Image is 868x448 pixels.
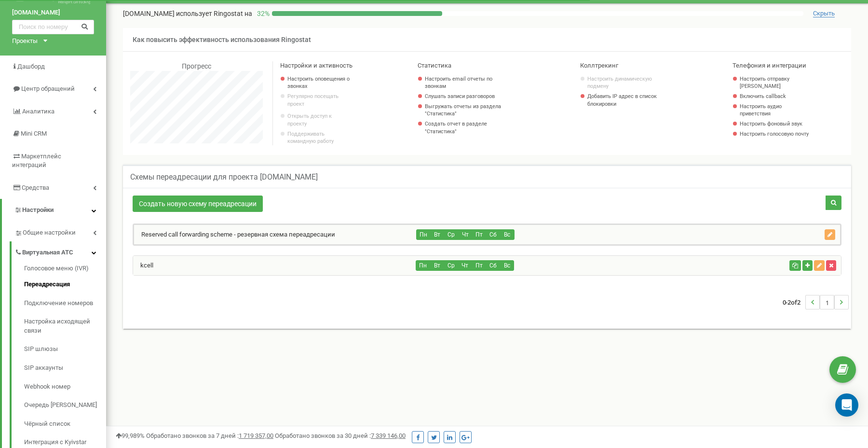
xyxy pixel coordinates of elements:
[123,9,252,18] p: [DOMAIN_NAME]
[472,229,487,240] button: Пт
[425,103,506,118] a: Выгружать отчеты из раздела "Статистика"
[22,248,73,257] span: Виртуальная АТС
[24,378,106,396] a: Webhook номер
[740,103,809,118] a: Настроить аудио приветствия
[500,229,515,240] button: Вс
[24,415,106,434] a: Чёрный список
[425,75,506,90] a: Настроить email отчеты по звонкам
[24,264,106,276] a: Голосовое меню (IVR)
[287,75,352,90] a: Настроить оповещения о звонках
[133,262,153,269] a: kcell
[21,85,75,92] span: Центр обращений
[280,62,353,69] span: Настройки и активность
[22,108,54,115] span: Аналитика
[500,260,514,271] button: Вс
[17,63,45,70] span: Дашборд
[486,229,501,240] button: Сб
[783,285,849,319] nav: ...
[21,130,47,137] span: Mini CRM
[371,432,406,439] u: 7 339 146,00
[458,260,472,271] button: Чт
[425,93,506,100] a: Слушать записи разговоров
[732,62,806,69] span: Телефония и интеграции
[12,153,61,169] span: Маркетплейс интеграций
[740,93,809,100] a: Включить callback
[24,340,106,359] a: SIP шлюзы
[580,62,618,69] span: Коллтрекинг
[116,432,145,439] span: 99,989%
[12,37,38,46] div: Проекты
[783,295,805,309] span: 0-2 2
[791,298,797,307] span: of
[444,229,459,240] button: Ср
[22,184,49,191] span: Средства
[835,393,858,417] div: Open Intercom Messenger
[813,10,835,17] span: Скрыть
[458,229,473,240] button: Чт
[12,20,94,34] input: Поиск по номеру
[425,120,506,135] a: Создать отчет в разделе "Статистика"
[14,241,106,261] a: Виртуальная АТС
[826,196,841,210] button: Поиск схемы переадресации
[287,112,352,127] a: Открыть доступ к проекту
[587,93,662,108] a: Добавить IP адрес в список блокировки
[130,173,318,182] h5: Схемы переадресации для проекта [DOMAIN_NAME]
[740,130,809,138] a: Настроить голосовую почту
[24,275,106,294] a: Переадресация
[275,432,406,439] span: Обработано звонков за 30 дней :
[740,120,809,128] a: Настроить фоновый звук
[24,359,106,378] a: SIP аккаунты
[12,8,94,17] a: [DOMAIN_NAME]
[587,75,662,90] a: Настроить динамическую подмену
[23,228,76,238] span: Общие настройки
[239,432,273,439] u: 1 719 357,00
[740,75,809,90] a: Настроить отправку [PERSON_NAME]
[287,93,352,108] p: Регулярно посещать проект
[287,130,352,145] p: Поддерживать командную работу
[134,231,335,238] a: Reserved call forwarding scheme - резервная схема переадресации
[418,62,451,69] span: Статистика
[820,295,834,309] li: 1
[472,260,486,271] button: Пт
[146,432,273,439] span: Обработано звонков за 7 дней :
[430,229,445,240] button: Вт
[133,196,263,212] a: Создать новую схему переадресации
[416,260,430,271] button: Пн
[24,396,106,415] a: Очередь [PERSON_NAME]
[252,9,272,18] p: 32 %
[176,10,252,17] span: использует Ringostat на
[430,260,444,271] button: Вт
[182,62,211,70] span: Прогресс
[444,260,458,271] button: Ср
[486,260,500,271] button: Сб
[24,294,106,313] a: Подключение номеров
[2,199,106,222] a: Настройки
[14,222,106,241] a: Общие настройки
[416,229,431,240] button: Пн
[22,206,54,213] span: Настройки
[24,312,106,340] a: Настройка исходящей связи
[133,36,311,43] span: Как повысить эффективность использования Ringostat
